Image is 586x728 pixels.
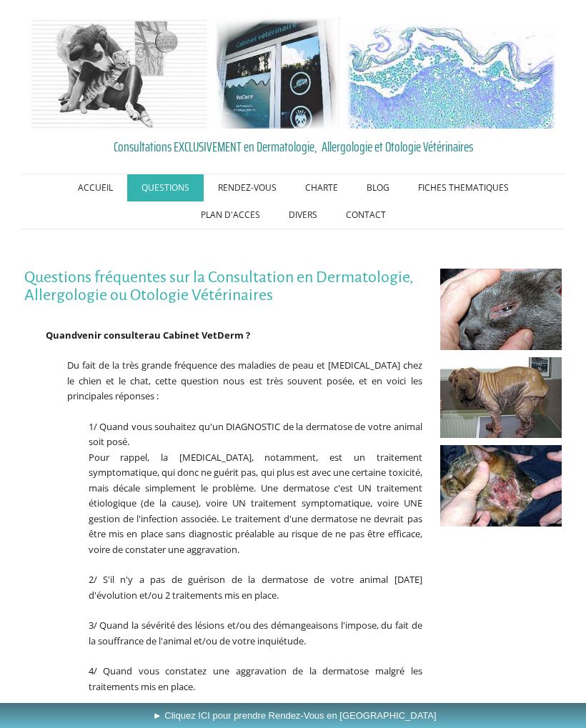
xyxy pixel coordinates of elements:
[352,174,404,201] a: BLOG
[332,201,400,229] a: CONTACT
[89,619,422,647] span: 3/ Quand la sévérité des lésions et/ou des démangeaisons l'impose, du fait de la souffrance de l'...
[189,329,250,341] span: et VetDerm ?
[24,269,422,304] h1: Questions fréquentes sur la Consultation en Dermatologie, Allergologie ou Otologie Vétérinaires
[149,329,189,341] span: au Cabin
[59,329,77,341] span: and
[274,201,332,229] a: DIVERS
[89,664,422,693] span: 4/ Quand vous constatez une aggravation de la dermatose malgré les traitements mis en place.
[127,174,204,201] a: QUESTIONS
[404,174,523,201] a: FICHES THEMATIQUES
[77,329,149,341] span: venir consulter
[64,174,127,201] a: ACCUEIL
[291,174,352,201] a: CHARTE
[89,451,422,556] span: Pour rappel, la [MEDICAL_DATA], notamment, est un traitement symptomatique, qui donc ne guérit pa...
[153,710,437,721] span: ► Cliquez ICI pour prendre Rendez-Vous en [GEOGRAPHIC_DATA]
[24,136,562,157] a: Consultations EXCLUSIVEMENT en Dermatologie, Allergologie et Otologie Vétérinaires
[187,201,274,229] a: PLAN D'ACCES
[46,329,59,341] span: Qu
[67,359,422,402] span: Du fait de la très grande fréquence des maladies de peau et [MEDICAL_DATA] chez le chien et le ch...
[204,174,291,201] a: RENDEZ-VOUS
[89,573,422,602] span: 2/ S'il n'y a pas de guérison de la dermatose de votre animal [DATE] d'évolution et/ou 2 traiteme...
[89,420,422,449] span: 1/ Quand vous souhaitez qu'un DIAGNOSTIC de la dermatose de votre animal soit posé.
